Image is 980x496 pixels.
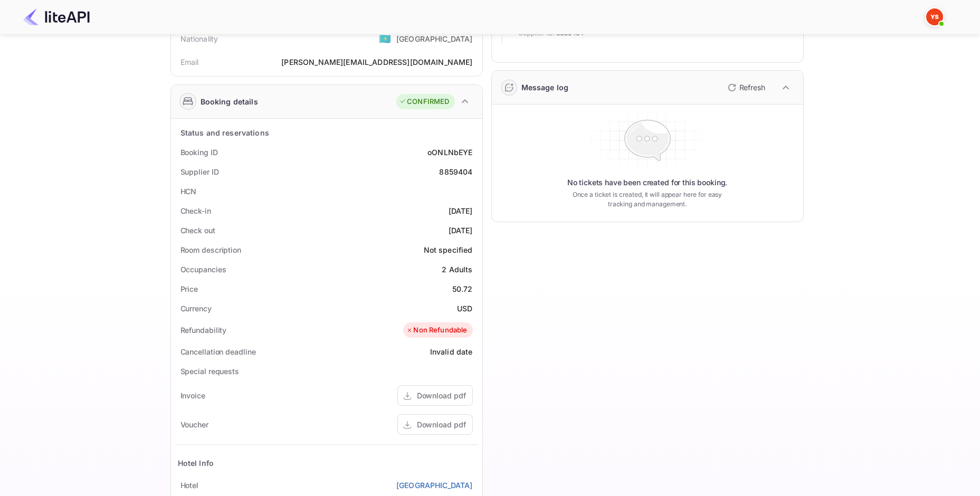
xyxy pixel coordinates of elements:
div: Non Refundable [406,325,467,336]
p: No tickets have been created for this booking. [567,177,728,188]
div: Booking details [201,96,258,107]
div: [GEOGRAPHIC_DATA] [396,33,473,44]
div: Invoice [180,390,205,401]
div: Supplier ID [180,166,219,177]
div: 50.72 [452,283,473,294]
div: Hotel Info [178,457,214,469]
img: Yandex Support [926,8,943,25]
div: Nationality [180,33,218,44]
div: Status and reservations [180,127,269,138]
div: Occupancies [180,264,226,275]
div: Not specified [424,244,473,255]
span: United States [379,29,391,48]
div: 8859404 [439,166,472,177]
a: [GEOGRAPHIC_DATA] [396,480,473,491]
div: Check-in [180,205,211,216]
div: oONLNbEYE [427,147,472,158]
div: Check out [180,225,215,236]
div: Special requests [180,366,239,377]
div: HCN [180,186,197,197]
p: Refresh [739,82,765,93]
div: CONFIRMED [399,97,449,107]
p: Once a ticket is created, it will appear here for easy tracking and management. [564,190,731,209]
div: 2 Adults [442,264,472,275]
div: [DATE] [449,225,473,236]
div: Room description [180,244,241,255]
div: [DATE] [449,205,473,216]
div: Hotel [180,480,199,491]
div: Email [180,56,199,68]
div: Refundability [180,325,227,336]
button: Refresh [721,79,769,96]
div: Voucher [180,419,208,430]
div: Cancellation deadline [180,346,256,357]
div: Download pdf [417,419,466,430]
div: Message log [521,82,569,93]
div: Currency [180,303,212,314]
div: Price [180,283,198,294]
div: Booking ID [180,147,218,158]
div: Download pdf [417,390,466,401]
div: USD [457,303,472,314]
div: [PERSON_NAME][EMAIL_ADDRESS][DOMAIN_NAME] [281,56,472,68]
div: Invalid date [430,346,473,357]
img: LiteAPI Logo [23,8,90,25]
